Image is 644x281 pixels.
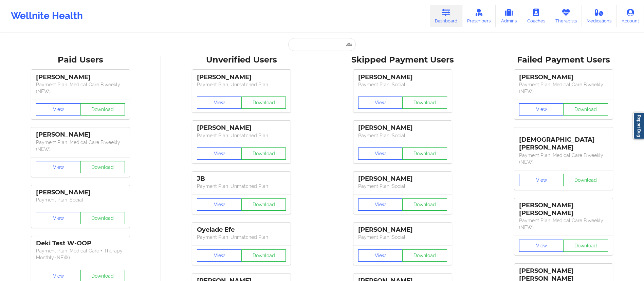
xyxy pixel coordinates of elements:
[36,189,125,196] div: [PERSON_NAME]
[80,103,125,116] button: Download
[197,124,286,132] div: [PERSON_NAME]
[36,247,125,261] p: Payment Plan : Medical Care + Therapy Monthly (NEW)
[241,198,286,211] button: Download
[197,249,242,262] button: View
[327,55,478,65] div: Skipped Payment Users
[519,240,564,252] button: View
[519,152,608,165] p: Payment Plan : Medical Care Biweekly (NEW)
[166,55,317,65] div: Unverified Users
[36,240,125,247] div: Deki Test W-OOP
[358,73,447,81] div: [PERSON_NAME]
[197,81,286,88] p: Payment Plan : Unmatched Plan
[519,217,608,231] p: Payment Plan : Medical Care Biweekly (NEW)
[519,73,608,81] div: [PERSON_NAME]
[582,5,617,27] a: Medications
[358,96,403,109] button: View
[36,161,81,173] button: View
[522,5,550,27] a: Coaches
[519,131,608,152] div: [DEMOGRAPHIC_DATA][PERSON_NAME]
[402,147,447,160] button: Download
[519,201,608,217] div: [PERSON_NAME] [PERSON_NAME]
[241,147,286,160] button: Download
[197,132,286,139] p: Payment Plan : Unmatched Plan
[36,131,125,139] div: [PERSON_NAME]
[197,183,286,190] p: Payment Plan : Unmatched Plan
[402,249,447,262] button: Download
[358,234,447,241] p: Payment Plan : Social
[197,234,286,241] p: Payment Plan : Unmatched Plan
[80,212,125,224] button: Download
[519,103,564,116] button: View
[550,5,582,27] a: Therapists
[197,198,242,211] button: View
[496,5,522,27] a: Admins
[402,198,447,211] button: Download
[36,196,125,203] p: Payment Plan : Social
[358,249,403,262] button: View
[80,161,125,173] button: Download
[197,147,242,160] button: View
[358,81,447,88] p: Payment Plan : Social
[519,174,564,186] button: View
[358,175,447,183] div: [PERSON_NAME]
[36,103,81,116] button: View
[519,81,608,95] p: Payment Plan : Medical Care Biweekly (NEW)
[358,132,447,139] p: Payment Plan : Social
[241,96,286,109] button: Download
[241,249,286,262] button: Download
[197,175,286,183] div: JB
[36,139,125,153] p: Payment Plan : Medical Care Biweekly (NEW)
[402,96,447,109] button: Download
[633,112,644,139] a: Report Bug
[358,183,447,190] p: Payment Plan : Social
[563,174,608,186] button: Download
[358,198,403,211] button: View
[430,5,462,27] a: Dashboard
[358,124,447,132] div: [PERSON_NAME]
[488,55,639,65] div: Failed Payment Users
[563,240,608,252] button: Download
[197,96,242,109] button: View
[197,73,286,81] div: [PERSON_NAME]
[5,55,156,65] div: Paid Users
[36,73,125,81] div: [PERSON_NAME]
[36,212,81,224] button: View
[617,5,644,27] a: Account
[36,81,125,95] p: Payment Plan : Medical Care Biweekly (NEW)
[358,226,447,234] div: [PERSON_NAME]
[358,147,403,160] button: View
[462,5,496,27] a: Prescribers
[563,103,608,116] button: Download
[197,226,286,234] div: Oyelade Efe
